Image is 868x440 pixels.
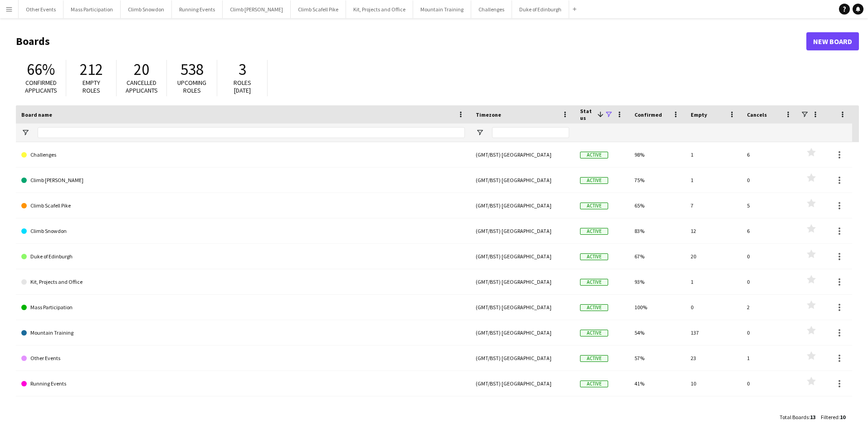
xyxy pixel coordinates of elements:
[634,111,662,118] span: Confirmed
[470,218,575,243] div: (GMT/BST) [GEOGRAPHIC_DATA]
[21,295,465,320] a: Mass Participation
[470,269,575,294] div: (GMT/BST) [GEOGRAPHIC_DATA]
[21,371,465,396] a: Running Events
[580,279,608,286] span: Active
[21,320,465,346] a: Mountain Training
[413,0,471,18] button: Mountain Training
[239,59,246,79] span: 3
[177,79,206,94] span: Upcoming roles
[580,355,608,362] span: Active
[234,79,251,94] span: Roles [DATE]
[470,295,575,320] div: (GMT/BST) [GEOGRAPHIC_DATA]
[580,108,594,121] span: Status
[685,218,741,243] div: 12
[21,269,465,295] a: Kit, Projects and Office
[291,0,346,18] button: Climb Scafell Pike
[476,129,484,137] button: Open Filter Menu
[780,408,815,426] div: :
[19,0,63,18] button: Other Events
[21,129,29,137] button: Open Filter Menu
[741,346,798,371] div: 1
[741,371,798,396] div: 0
[629,346,685,371] div: 57%
[126,79,158,94] span: Cancelled applicants
[80,59,103,79] span: 212
[629,269,685,294] div: 93%
[780,414,809,420] span: Total Boards
[741,295,798,320] div: 2
[741,244,798,269] div: 0
[223,0,291,18] button: Climb [PERSON_NAME]
[629,320,685,345] div: 54%
[629,244,685,269] div: 67%
[629,218,685,243] div: 83%
[629,295,685,320] div: 100%
[685,269,741,294] div: 1
[810,414,815,420] span: 13
[580,330,608,336] span: Active
[470,244,575,269] div: (GMT/BST) [GEOGRAPHIC_DATA]
[16,35,806,48] h1: Boards
[346,0,413,18] button: Kit, Projects and Office
[741,320,798,345] div: 0
[512,0,569,18] button: Duke of Edinburgh
[580,253,608,260] span: Active
[121,0,172,18] button: Climb Snowdon
[63,0,121,18] button: Mass Participation
[821,408,845,426] div: :
[134,59,149,79] span: 20
[470,346,575,371] div: (GMT/BST) [GEOGRAPHIC_DATA]
[685,244,741,269] div: 20
[840,414,845,420] span: 10
[476,111,501,118] span: Timezone
[470,371,575,396] div: (GMT/BST) [GEOGRAPHIC_DATA]
[172,0,223,18] button: Running Events
[821,414,839,420] span: Filtered
[27,59,55,79] span: 66%
[21,346,465,371] a: Other Events
[747,111,767,118] span: Cancels
[685,371,741,396] div: 10
[741,218,798,243] div: 6
[25,79,57,94] span: Confirmed applicants
[21,218,465,244] a: Climb Snowdon
[470,320,575,345] div: (GMT/BST) [GEOGRAPHIC_DATA]
[685,346,741,371] div: 23
[691,111,707,118] span: Empty
[83,79,100,94] span: Empty roles
[21,244,465,269] a: Duke of Edinburgh
[741,269,798,294] div: 0
[21,111,52,118] span: Board name
[629,371,685,396] div: 41%
[806,32,859,50] a: New Board
[180,59,204,79] span: 538
[471,0,512,18] button: Challenges
[492,127,569,138] input: Timezone Filter Input
[685,320,741,345] div: 137
[38,127,465,138] input: Board name Filter Input
[580,381,608,387] span: Active
[580,304,608,311] span: Active
[580,228,608,235] span: Active
[685,295,741,320] div: 0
